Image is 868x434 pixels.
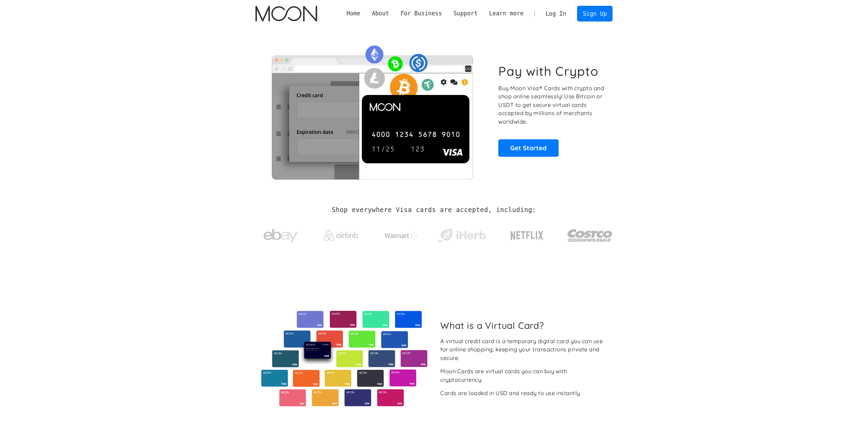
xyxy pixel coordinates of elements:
[376,225,427,243] a: Walmart
[489,9,524,18] div: Learn more
[400,9,442,18] div: For Business
[255,218,306,250] a: ebay
[448,9,483,18] div: Support
[453,9,477,18] div: Support
[366,9,395,18] div: About
[567,223,613,248] img: Costco
[483,9,529,18] div: Learn more
[567,216,613,252] a: Costco
[324,230,358,241] img: Airbnb
[255,6,317,22] a: home
[332,206,536,214] h2: Shop everywhere Visa cards are accepted, including:
[264,225,298,247] img: ebay
[498,139,559,156] a: Get Started
[440,320,607,331] h2: What is a Virtual Card?
[440,337,607,362] div: A virtual credit card is a temporary digital card you can use for online shopping, keeping your t...
[497,220,558,248] a: Netflix
[440,367,607,384] div: Moon Cards are virtual cards you can buy with cryptocurrency.
[436,220,487,248] a: iHerb
[440,389,581,397] div: Cards are loaded in USD and ready to use instantly.
[498,84,605,126] p: Buy Moon Visa® Cards with crypto and shop online seamlessly! Use Bitcoin or USDT to get secure vi...
[255,6,317,22] img: Moon Logo
[436,227,487,244] img: iHerb
[341,9,366,18] a: Home
[498,64,599,79] h1: Pay with Crypto
[510,227,544,244] img: Netflix
[540,6,572,21] a: Log In
[315,223,366,244] a: Airbnb
[384,232,418,240] img: Walmart
[577,6,613,21] a: Sign Up
[372,9,389,18] div: About
[255,41,489,179] img: Moon Cards let you spend your crypto anywhere Visa is accepted.
[395,9,448,18] div: For Business
[260,311,428,406] img: Virtual cards from Moon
